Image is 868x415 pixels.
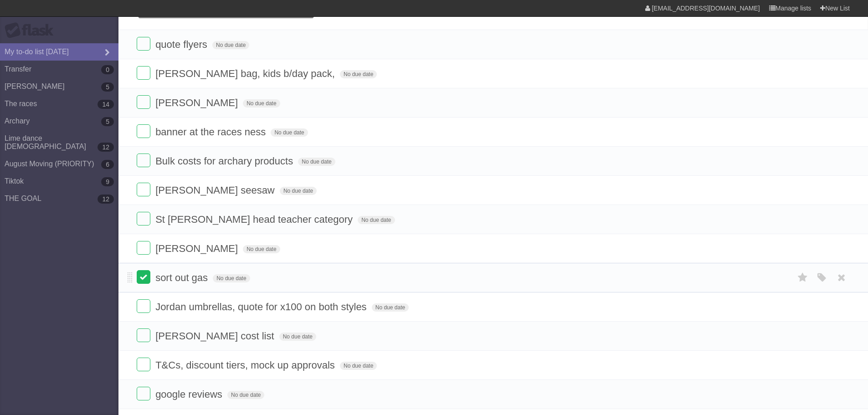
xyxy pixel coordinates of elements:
[155,97,240,108] span: [PERSON_NAME]
[155,301,369,313] span: Jordan umbrellas, quote for x100 on both styles
[137,387,150,400] label: Done
[155,155,295,167] span: Bulk costs for archary products
[340,70,377,78] span: No due date
[137,270,150,284] label: Done
[101,65,114,74] b: 0
[155,68,337,79] span: [PERSON_NAME] bag, kids b/day pack,
[137,183,150,196] label: Done
[212,41,249,49] span: No due date
[5,22,59,39] div: Flask
[155,359,337,371] span: T&Cs, discount tiers, mock up approvals
[243,245,280,253] span: No due date
[155,330,276,342] span: [PERSON_NAME] cost list
[98,100,114,109] b: 14
[137,66,150,80] label: Done
[137,154,150,167] label: Done
[155,272,210,283] span: sort out gas
[213,274,250,282] span: No due date
[137,328,150,342] label: Done
[243,99,280,108] span: No due date
[137,241,150,255] label: Done
[155,184,277,196] span: [PERSON_NAME] seesaw
[155,39,210,50] span: quote flyers
[98,143,114,152] b: 12
[137,212,150,225] label: Done
[101,82,114,92] b: 5
[137,95,150,109] label: Done
[155,243,240,254] span: [PERSON_NAME]
[155,214,355,225] span: St [PERSON_NAME] head teacher category
[137,37,150,51] label: Done
[279,333,316,341] span: No due date
[98,195,114,204] b: 12
[137,124,150,138] label: Done
[101,177,114,186] b: 9
[372,303,409,312] span: No due date
[155,389,225,400] span: google reviews
[271,128,308,137] span: No due date
[155,126,268,138] span: banner at the races ness
[137,358,150,371] label: Done
[101,160,114,169] b: 6
[280,187,317,195] span: No due date
[794,270,812,285] label: Star task
[358,216,395,224] span: No due date
[101,117,114,126] b: 5
[298,158,335,166] span: No due date
[340,362,377,370] span: No due date
[227,391,264,399] span: No due date
[137,299,150,313] label: Done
